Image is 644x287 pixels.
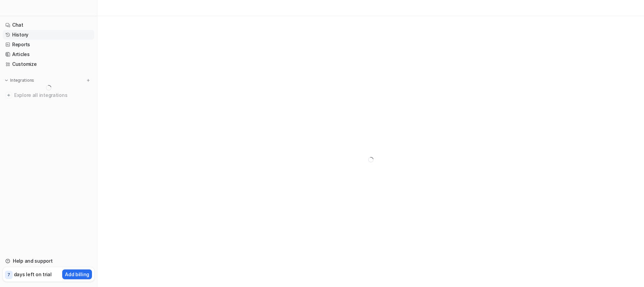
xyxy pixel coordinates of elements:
button: Integrations [3,77,36,84]
a: Customize [3,59,94,69]
img: menu_add.svg [86,78,91,83]
a: Explore all integrations [3,90,94,100]
p: 7 [7,272,10,278]
p: days left on trial [14,271,52,278]
button: Add billing [62,269,92,279]
img: explore all integrations [5,92,12,99]
a: Help and support [3,256,94,266]
a: Chat [3,20,94,30]
p: Integrations [10,78,34,83]
a: Reports [3,40,94,49]
img: expand menu [4,78,9,83]
a: Articles [3,50,94,59]
p: Add billing [65,271,89,278]
span: Explore all integrations [14,90,92,101]
a: History [3,30,94,40]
